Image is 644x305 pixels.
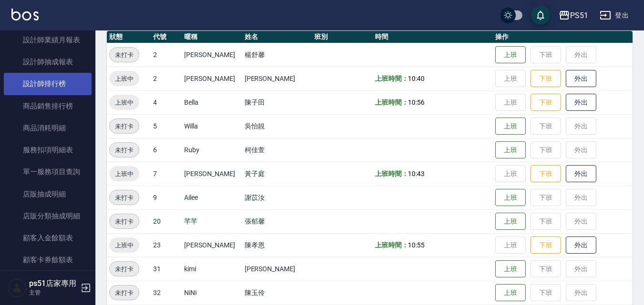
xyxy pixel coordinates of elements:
[375,75,408,82] b: 上班時間：
[408,241,425,249] span: 10:55
[4,73,92,95] a: 設計師排行榜
[4,95,92,117] a: 商品銷售排行榜
[151,31,182,43] th: 代號
[4,227,92,249] a: 顧客入金餘額表
[242,281,312,305] td: 陳玉伶
[109,74,139,84] span: 上班中
[493,31,633,43] th: 操作
[151,281,182,305] td: 32
[110,264,139,274] span: 未打卡
[151,186,182,209] td: 9
[242,233,312,257] td: 陳孝恩
[4,205,92,227] a: 店販分類抽成明細
[151,114,182,138] td: 5
[182,257,242,281] td: kimi
[182,162,242,186] td: [PERSON_NAME]
[242,114,312,138] td: 吳怡靚
[531,6,550,25] button: save
[109,240,139,250] span: 上班中
[4,139,92,161] a: 服務扣項明細表
[596,7,633,24] button: 登出
[408,170,425,177] span: 10:43
[151,233,182,257] td: 23
[495,118,526,135] button: 上班
[375,98,408,106] b: 上班時間：
[242,43,312,67] td: 楊舒馨
[408,75,425,82] span: 10:40
[495,141,526,159] button: 上班
[110,288,139,298] span: 未打卡
[151,209,182,233] td: 20
[408,98,425,106] span: 10:56
[151,67,182,90] td: 2
[530,94,561,111] button: 下班
[242,257,312,281] td: [PERSON_NAME]
[4,249,92,271] a: 顧客卡券餘額表
[151,138,182,162] td: 6
[495,46,526,64] button: 上班
[182,67,242,90] td: [PERSON_NAME]
[242,186,312,209] td: 謝苡汝
[530,236,561,254] button: 下班
[495,284,526,302] button: 上班
[182,186,242,209] td: Ailee
[182,90,242,114] td: Bella
[566,165,596,183] button: 外出
[151,90,182,114] td: 4
[110,193,139,203] span: 未打卡
[110,50,139,60] span: 未打卡
[375,170,408,177] b: 上班時間：
[242,138,312,162] td: 柯佳萱
[182,31,242,43] th: 暱稱
[109,98,139,108] span: 上班中
[242,31,312,43] th: 姓名
[29,288,78,297] p: 主管
[151,43,182,67] td: 2
[4,29,92,51] a: 設計師業績月報表
[242,162,312,186] td: 黃子庭
[8,278,27,297] img: Person
[242,90,312,114] td: 陳子田
[4,161,92,183] a: 單一服務項目查詢
[4,117,92,139] a: 商品消耗明細
[373,31,493,43] th: 時間
[566,70,596,88] button: 外出
[530,165,561,183] button: 下班
[242,209,312,233] td: 張郁馨
[182,233,242,257] td: [PERSON_NAME]
[242,67,312,90] td: [PERSON_NAME]
[29,279,78,288] h5: ps51店家專用
[375,241,408,249] b: 上班時間：
[182,209,242,233] td: 芊芊
[151,162,182,186] td: 7
[109,169,139,179] span: 上班中
[110,145,139,155] span: 未打卡
[566,94,596,111] button: 外出
[312,31,372,43] th: 班別
[107,31,151,43] th: 狀態
[182,138,242,162] td: Ruby
[151,257,182,281] td: 31
[4,51,92,73] a: 設計師抽成報表
[495,189,526,207] button: 上班
[495,260,526,278] button: 上班
[530,70,561,88] button: 下班
[566,236,596,254] button: 外出
[182,281,242,305] td: NiNi
[11,9,39,20] img: Logo
[570,10,588,21] div: PS51
[4,183,92,205] a: 店販抽成明細
[555,6,592,25] button: PS51
[110,121,139,131] span: 未打卡
[182,114,242,138] td: Willa
[110,216,139,226] span: 未打卡
[182,43,242,67] td: [PERSON_NAME]
[495,213,526,230] button: 上班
